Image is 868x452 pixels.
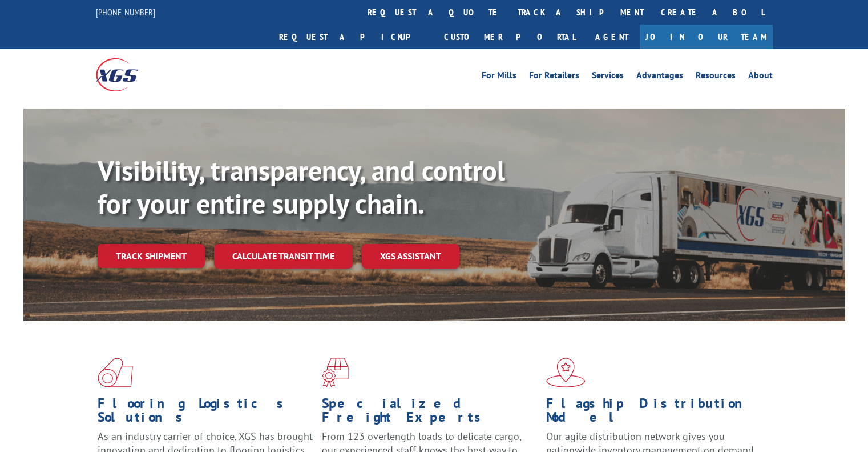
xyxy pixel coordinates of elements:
img: xgs-icon-focused-on-flooring-red [322,358,349,387]
a: Request a pickup [271,25,435,49]
h1: Specialized Freight Experts [322,397,538,430]
a: Track shipment [98,244,205,268]
a: Services [592,71,624,83]
a: Agent [584,25,640,49]
a: Calculate transit time [214,244,353,269]
img: xgs-icon-total-supply-chain-intelligence-red [98,358,133,387]
a: [PHONE_NUMBER] [96,6,155,18]
a: Advantages [636,71,683,83]
a: About [748,71,773,83]
a: Resources [696,71,736,83]
a: Customer Portal [435,25,584,49]
a: XGS ASSISTANT [362,244,459,269]
h1: Flagship Distribution Model [546,397,762,430]
a: For Mills [482,71,516,83]
b: Visibility, transparency, and control for your entire supply chain. [98,153,505,221]
a: For Retailers [529,71,579,83]
a: Join Our Team [640,25,773,49]
img: xgs-icon-flagship-distribution-model-red [546,358,586,387]
h1: Flooring Logistics Solutions [98,397,313,430]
